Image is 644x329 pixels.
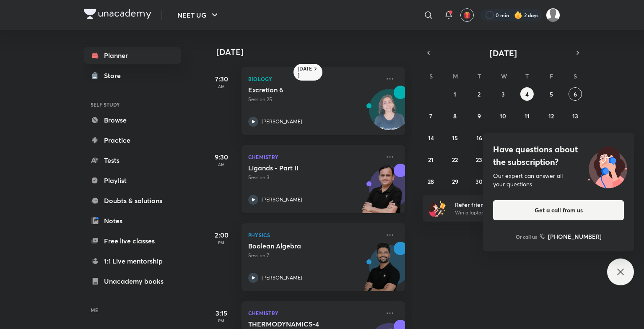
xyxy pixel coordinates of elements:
p: Physics [248,230,380,240]
button: Get a call from us [493,200,624,220]
a: 1:1 Live mentorship [84,253,181,269]
p: Win a laptop, vouchers & more [455,209,558,217]
p: PM [205,240,238,245]
h4: [DATE] [216,47,413,57]
a: Unacademy books [84,273,181,290]
p: Biology [248,74,380,84]
p: [PERSON_NAME] [262,274,302,282]
abbr: September 10, 2025 [500,112,506,120]
a: Browse [84,112,181,128]
h4: Have questions about the subscription? [493,143,624,168]
h5: 9:30 [205,152,238,162]
button: September 8, 2025 [448,109,462,123]
button: [DATE] [434,47,572,59]
h6: [DATE] [298,65,312,79]
h6: [PHONE_NUMBER] [548,232,602,241]
button: September 3, 2025 [496,87,510,101]
abbr: September 23, 2025 [476,156,482,164]
img: Harshu [546,8,560,22]
abbr: Wednesday [501,72,507,80]
button: September 4, 2025 [520,87,534,101]
div: Store [104,70,126,81]
a: Playlist [84,172,181,189]
a: Tests [84,152,181,169]
p: Or call us [516,233,537,240]
abbr: September 8, 2025 [453,112,457,120]
a: Doubts & solutions [84,192,181,209]
img: unacademy [359,164,405,222]
abbr: September 4, 2025 [525,90,529,98]
button: September 7, 2025 [424,109,438,123]
h5: Excretion 6 [248,86,353,94]
button: September 11, 2025 [520,109,534,123]
abbr: September 28, 2025 [428,178,434,185]
div: Our expert can answer all your questions [493,172,624,188]
button: September 2, 2025 [473,87,486,101]
abbr: Saturday [574,72,577,80]
button: September 21, 2025 [424,153,438,166]
img: Avatar [369,94,410,134]
abbr: September 30, 2025 [475,178,483,185]
img: unacademy [359,242,405,300]
abbr: September 13, 2025 [572,112,578,120]
img: Company Logo [84,9,151,19]
button: September 19, 2025 [545,131,558,144]
abbr: September 6, 2025 [574,90,577,98]
a: Notes [84,212,181,229]
button: September 17, 2025 [496,131,510,144]
p: Chemistry [248,308,380,318]
img: referral [429,200,446,217]
abbr: September 15, 2025 [452,134,458,142]
button: September 1, 2025 [448,87,462,101]
button: September 28, 2025 [424,175,438,188]
button: NEET UG [172,7,225,23]
button: September 5, 2025 [545,87,558,101]
abbr: September 9, 2025 [478,112,481,120]
button: September 15, 2025 [448,131,462,144]
button: September 6, 2025 [569,87,582,101]
button: September 9, 2025 [473,109,486,123]
h5: 7:30 [205,74,238,84]
button: September 14, 2025 [424,131,438,144]
abbr: September 16, 2025 [476,134,482,142]
p: Chemistry [248,152,380,162]
h5: Ligands - Part II [248,164,353,172]
p: Session 25 [248,96,380,103]
h5: Boolean Algebra [248,242,353,250]
abbr: September 22, 2025 [452,156,458,164]
p: AM [205,162,238,167]
abbr: Thursday [525,72,529,80]
abbr: Sunday [429,72,433,80]
button: September 13, 2025 [569,109,582,123]
abbr: September 12, 2025 [548,112,554,120]
abbr: Tuesday [478,72,481,80]
abbr: September 7, 2025 [429,112,432,120]
a: Practice [84,132,181,149]
p: [PERSON_NAME] [262,118,302,125]
h5: 3:15 [205,308,238,318]
p: [PERSON_NAME] [262,196,302,204]
h6: Refer friends [455,200,558,209]
button: September 18, 2025 [520,131,534,144]
abbr: September 11, 2025 [525,112,530,120]
button: September 20, 2025 [569,131,582,144]
abbr: Monday [453,72,458,80]
abbr: September 14, 2025 [428,134,434,142]
p: AM [205,84,238,89]
abbr: September 3, 2025 [501,90,505,98]
a: Free live classes [84,232,181,249]
button: September 22, 2025 [448,153,462,166]
h5: 2:00 [205,230,238,240]
p: Session 3 [248,174,380,181]
button: September 16, 2025 [473,131,486,144]
img: avatar [463,11,471,19]
p: Session 7 [248,252,380,259]
p: PM [205,318,238,323]
abbr: Friday [550,72,553,80]
abbr: September 1, 2025 [454,90,456,98]
img: streak [514,11,522,19]
a: Planner [84,47,181,64]
button: September 23, 2025 [473,153,486,166]
a: Store [84,67,181,84]
h6: SELF STUDY [84,97,181,112]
